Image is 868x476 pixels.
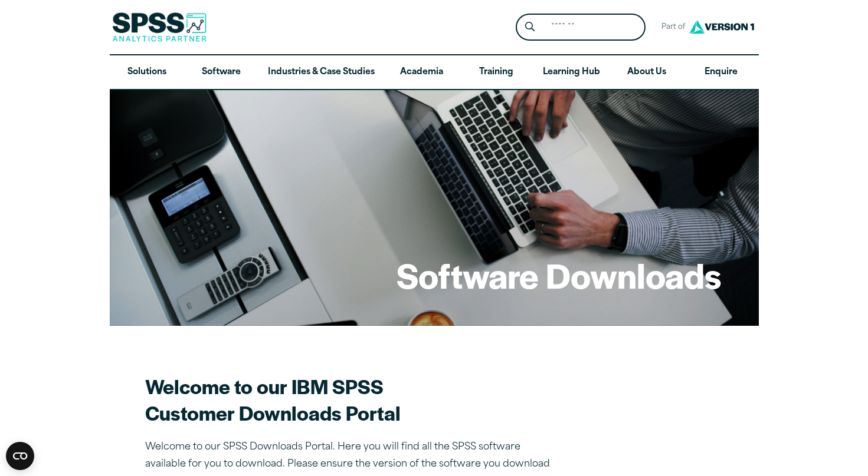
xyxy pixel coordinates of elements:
[110,55,759,90] nav: Desktop version of site main menu
[6,442,34,470] button: Open CMP widget
[145,373,558,426] h2: Welcome to our IBM SPSS Customer Downloads Portal
[184,55,258,90] a: Software
[258,55,384,90] a: Industries & Case Studies
[458,55,533,90] a: Training
[516,14,646,41] form: Site Header Search Form
[655,19,686,36] span: Part of
[110,55,184,90] a: Solutions
[684,55,758,90] a: Enquire
[610,55,684,90] a: About Us
[384,55,458,90] a: Academia
[397,252,721,298] h1: Software Downloads
[686,16,757,38] img: Version1 Logo
[519,16,541,38] button: Search magnifying glass icon
[112,12,207,42] img: SPSS Analytics Partner
[533,55,610,90] a: Learning Hub
[525,22,535,32] svg: Search magnifying glass icon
